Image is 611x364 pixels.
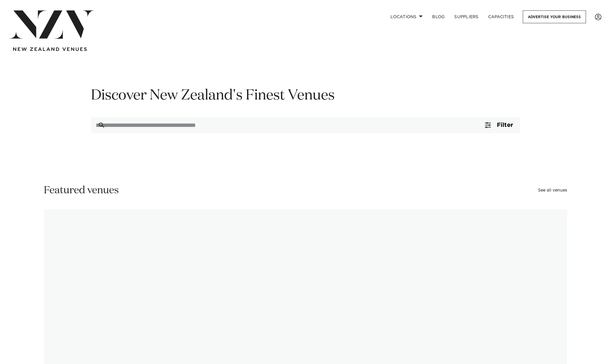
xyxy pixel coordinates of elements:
h2: Featured venues [44,184,119,197]
img: new-zealand-venues-text.png [13,47,87,51]
button: Filter [478,117,520,133]
a: Locations [386,10,427,23]
a: Capacities [483,10,519,23]
a: BLOG [427,10,449,23]
img: nzv-logo.png [10,10,94,39]
h1: Discover New Zealand's Finest Venues [91,86,520,105]
span: Filter [497,122,513,128]
a: Advertise your business [523,10,586,23]
a: See all venues [538,188,567,192]
a: SUPPLIERS [449,10,483,23]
